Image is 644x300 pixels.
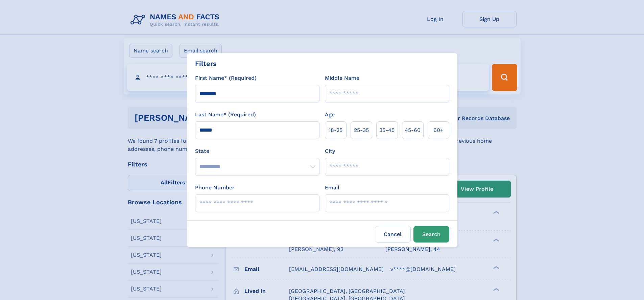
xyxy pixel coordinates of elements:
div: Filters [195,59,217,69]
label: City [325,147,335,155]
label: Age [325,111,335,119]
label: Phone Number [195,184,235,192]
label: State [195,147,319,155]
span: 60+ [433,126,444,134]
label: Email [325,184,339,192]
label: Last Name* (Required) [195,111,256,119]
label: Cancel [375,226,411,243]
button: Search [413,226,449,243]
label: First Name* (Required) [195,74,257,82]
span: 35‑45 [379,126,395,134]
span: 45‑60 [405,126,421,134]
span: 18‑25 [329,126,342,134]
span: 25‑35 [354,126,369,134]
label: Middle Name [325,74,359,82]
